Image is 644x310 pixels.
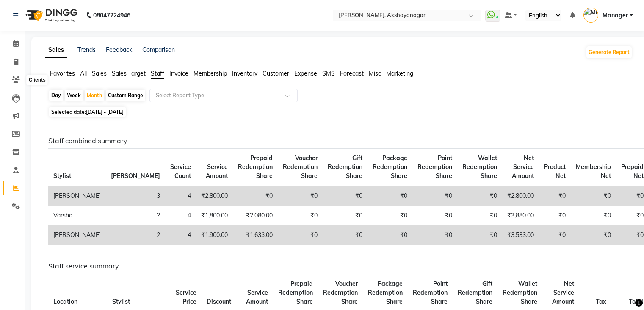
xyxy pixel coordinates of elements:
[368,225,412,245] td: ₹0
[294,70,317,77] span: Expense
[176,289,196,305] span: Service Price
[462,154,497,180] span: Wallet Redemption Share
[80,70,87,77] span: All
[417,154,452,180] span: Point Redemption Share
[621,163,644,180] span: Prepaid Net
[232,70,257,77] span: Inventory
[369,70,381,77] span: Misc
[278,206,323,225] td: ₹0
[458,280,492,305] span: Gift Redemption Share
[368,186,412,206] td: ₹0
[53,298,77,305] span: Location
[502,186,539,206] td: ₹2,800.00
[193,70,227,77] span: Membership
[106,186,165,206] td: 3
[278,225,323,245] td: ₹0
[206,163,228,180] span: Service Amount
[106,90,145,101] div: Custom Range
[170,163,191,180] span: Service Count
[92,70,107,77] span: Sales
[48,262,626,270] h6: Staff service summary
[583,8,598,23] img: Manager
[93,3,130,27] b: 08047224946
[412,206,457,225] td: ₹0
[151,70,164,77] span: Staff
[111,172,160,180] span: [PERSON_NAME]
[49,107,126,117] span: Selected date:
[571,186,616,206] td: ₹0
[169,70,188,77] span: Invoice
[368,206,412,225] td: ₹0
[106,46,132,54] a: Feedback
[233,186,278,206] td: ₹0
[196,206,233,225] td: ₹1,800.00
[322,70,335,77] span: SMS
[544,163,566,180] span: Product Net
[457,186,502,206] td: ₹0
[412,186,457,206] td: ₹0
[278,186,323,206] td: ₹0
[50,70,75,77] span: Favorites
[165,186,196,206] td: 4
[196,186,233,206] td: ₹2,800.00
[238,154,273,180] span: Prepaid Redemption Share
[368,280,403,305] span: Package Redemption Share
[340,70,364,77] span: Forecast
[22,3,80,27] img: logo
[45,42,67,58] a: Sales
[77,46,96,54] a: Trends
[373,154,407,180] span: Package Redemption Share
[552,280,574,305] span: Net Service Amount
[323,225,368,245] td: ₹0
[323,280,358,305] span: Voucher Redemption Share
[48,137,626,145] h6: Staff combined summary
[576,163,611,180] span: Membership Net
[53,172,71,180] span: Stylist
[246,289,268,305] span: Service Amount
[457,206,502,225] td: ₹0
[48,206,106,225] td: Varsha
[106,225,165,245] td: 2
[49,90,63,101] div: Day
[233,225,278,245] td: ₹1,633.00
[502,225,539,245] td: ₹3,533.00
[539,225,571,245] td: ₹0
[603,11,628,20] span: Manager
[263,70,289,77] span: Customer
[457,225,502,245] td: ₹0
[48,225,106,245] td: [PERSON_NAME]
[207,298,231,305] span: Discount
[502,206,539,225] td: ₹3,880.00
[571,206,616,225] td: ₹0
[323,206,368,225] td: ₹0
[629,298,643,305] span: Total
[539,186,571,206] td: ₹0
[48,186,106,206] td: [PERSON_NAME]
[278,280,313,305] span: Prepaid Redemption Share
[106,206,165,225] td: 2
[512,154,534,180] span: Net Service Amount
[539,206,571,225] td: ₹0
[328,154,362,180] span: Gift Redemption Share
[571,225,616,245] td: ₹0
[27,75,48,85] div: Clients
[85,90,104,101] div: Month
[323,186,368,206] td: ₹0
[503,280,537,305] span: Wallet Redemption Share
[112,298,130,305] span: Stylist
[586,46,632,58] button: Generate Report
[596,298,606,305] span: Tax
[196,225,233,245] td: ₹1,900.00
[413,280,448,305] span: Point Redemption Share
[65,90,83,101] div: Week
[112,70,146,77] span: Sales Target
[412,225,457,245] td: ₹0
[165,206,196,225] td: 4
[233,206,278,225] td: ₹2,080.00
[283,154,318,180] span: Voucher Redemption Share
[142,46,175,54] a: Comparison
[165,225,196,245] td: 4
[86,109,124,115] span: [DATE] - [DATE]
[386,70,413,77] span: Marketing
